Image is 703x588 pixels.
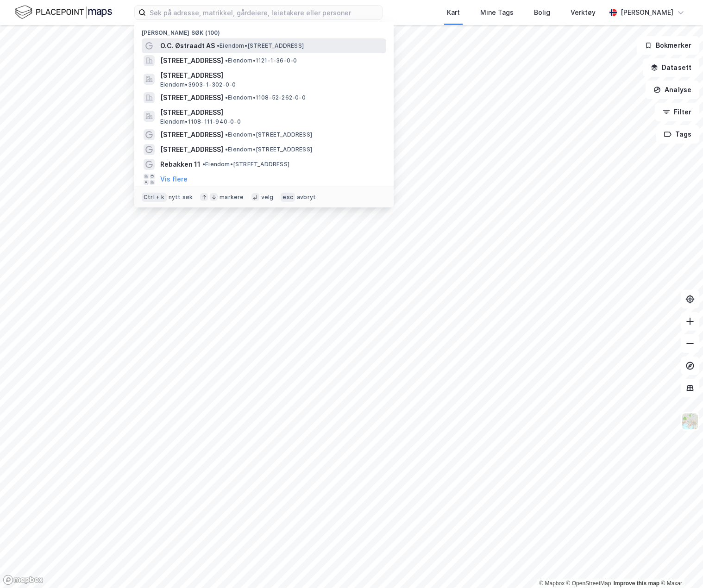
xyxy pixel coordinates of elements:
[202,161,289,168] span: Eiendom • [STREET_ADDRESS]
[534,7,550,18] div: Bolig
[646,81,699,99] button: Analyse
[225,57,228,64] span: •
[225,57,297,64] span: Eiendom • 1121-1-36-0-0
[637,36,699,55] button: Bokmerker
[3,575,44,585] a: Mapbox homepage
[225,131,228,138] span: •
[220,194,244,201] div: markere
[160,174,188,185] button: Vis flere
[566,580,611,587] a: OpenStreetMap
[146,6,382,19] input: Søk på adresse, matrikkel, gårdeiere, leietakere eller personer
[160,129,223,140] span: [STREET_ADDRESS]
[225,94,306,101] span: Eiendom • 1108-52-262-0-0
[142,193,167,202] div: Ctrl + k
[657,544,703,588] div: Kontrollprogram for chat
[15,4,112,20] img: logo.f888ab2527a4732fd821a326f86c7f29.svg
[160,92,223,103] span: [STREET_ADDRESS]
[447,7,460,18] div: Kart
[480,7,514,18] div: Mine Tags
[657,544,703,588] iframe: Chat Widget
[643,58,699,77] button: Datasett
[160,40,215,51] span: O.C. Østraadt AS
[169,194,193,201] div: nytt søk
[621,7,673,18] div: [PERSON_NAME]
[225,146,228,153] span: •
[614,580,659,587] a: Improve this map
[571,7,596,18] div: Verktøy
[217,42,304,50] span: Eiendom • [STREET_ADDRESS]
[261,194,274,201] div: velg
[160,107,383,118] span: [STREET_ADDRESS]
[281,193,295,202] div: esc
[217,42,220,49] span: •
[160,81,236,88] span: Eiendom • 3903-1-302-0-0
[160,118,241,125] span: Eiendom • 1108-111-940-0-0
[134,22,394,38] div: [PERSON_NAME] søk (100)
[225,94,228,101] span: •
[681,413,699,430] img: Z
[160,70,383,81] span: [STREET_ADDRESS]
[655,103,699,121] button: Filter
[202,161,205,168] span: •
[656,125,699,144] button: Tags
[160,159,201,170] span: Rebakken 11
[225,131,312,138] span: Eiendom • [STREET_ADDRESS]
[160,144,223,155] span: [STREET_ADDRESS]
[539,580,565,587] a: Mapbox
[297,194,316,201] div: avbryt
[225,146,312,153] span: Eiendom • [STREET_ADDRESS]
[160,55,223,66] span: [STREET_ADDRESS]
